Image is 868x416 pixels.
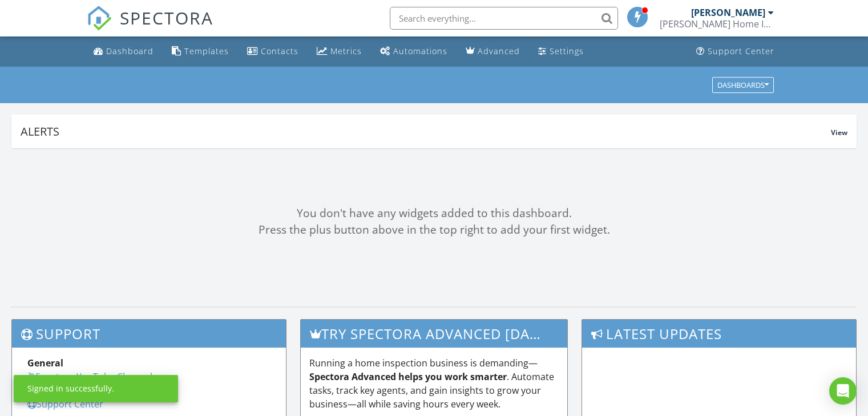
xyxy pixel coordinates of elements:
[534,41,588,62] a: Settings
[184,46,229,56] div: Templates
[12,320,286,348] h3: Support
[692,41,779,62] a: Support Center
[27,398,103,410] a: Support Center
[829,377,857,405] div: Open Intercom Messenger
[376,41,452,62] a: Automations (Basic)
[660,18,774,30] div: Stewart Home Inspections LLC
[393,46,447,56] div: Automations
[717,81,769,89] div: Dashboards
[330,46,362,56] div: Metrics
[167,41,233,62] a: Templates
[27,383,114,394] div: Signed in successfully.
[120,6,213,30] span: SPECTORA
[11,205,857,222] div: You don't have any widgets added to this dashboard.
[390,7,618,30] input: Search everything...
[309,370,507,383] strong: Spectora Advanced helps you work smarter
[21,124,831,139] div: Alerts
[309,356,559,411] p: Running a home inspection business is demanding— . Automate tasks, track key agents, and gain ins...
[582,320,856,348] h3: Latest Updates
[691,7,765,18] div: [PERSON_NAME]
[243,41,303,62] a: Contacts
[550,46,584,56] div: Settings
[301,320,568,348] h3: Try spectora advanced [DATE]
[831,128,847,137] span: View
[87,6,112,31] img: The Best Home Inspection Software - Spectora
[106,46,154,56] div: Dashboard
[312,41,366,62] a: Metrics
[87,15,213,39] a: SPECTORA
[712,77,774,93] button: Dashboards
[708,46,774,56] div: Support Center
[11,222,857,238] div: Press the plus button above in the top right to add your first widget.
[27,370,152,383] a: Spectora YouTube Channel
[261,46,298,56] div: Contacts
[89,41,158,62] a: Dashboard
[27,357,63,369] strong: General
[478,46,520,56] div: Advanced
[461,41,524,62] a: Advanced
